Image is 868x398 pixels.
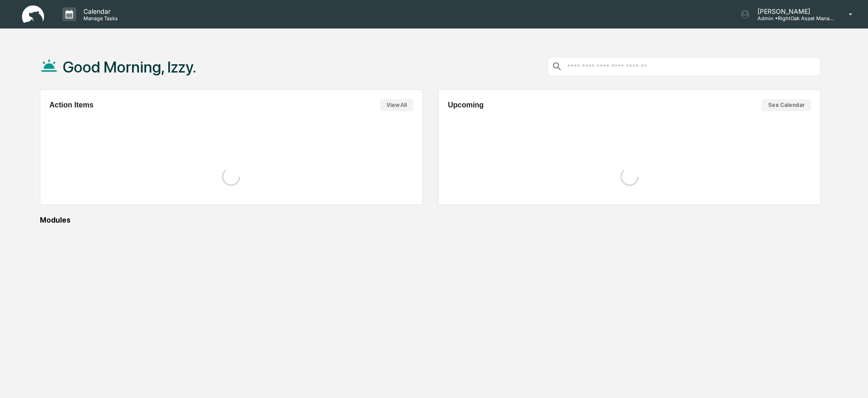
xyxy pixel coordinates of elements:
[76,7,122,15] p: Calendar
[750,15,835,22] p: Admin • RightOak Asset Management, LLC
[448,101,484,109] h2: Upcoming
[762,99,811,111] button: See Calendar
[750,7,835,15] p: [PERSON_NAME]
[380,99,413,111] button: View All
[40,216,821,224] div: Modules
[50,101,94,109] h2: Action Items
[22,6,44,23] img: logo
[63,58,196,76] h1: Good Morning, Izzy.
[76,15,122,22] p: Manage Tasks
